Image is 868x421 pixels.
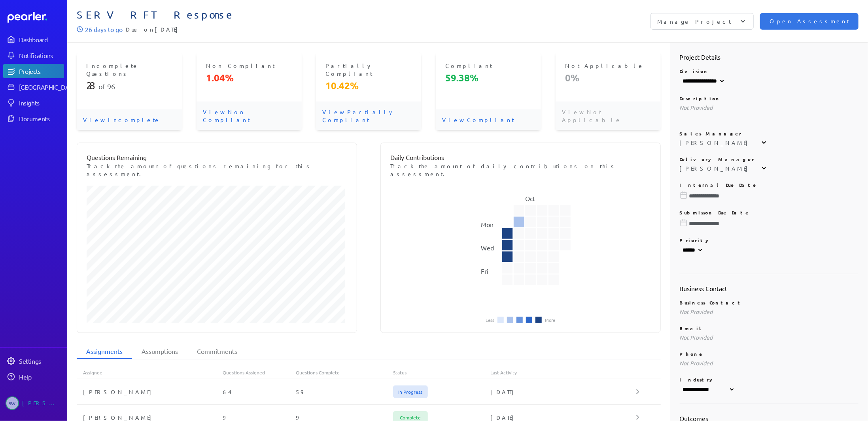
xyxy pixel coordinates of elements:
[3,393,64,413] a: SW[PERSON_NAME]
[436,109,541,130] p: View Compliant
[680,192,859,200] input: Please choose a due date
[86,79,98,92] span: 28
[445,62,531,70] p: Compliant
[132,344,187,359] li: Assumptions
[680,139,752,147] div: [PERSON_NAME]
[680,325,859,331] p: Email
[680,359,713,366] span: Not Provided
[316,101,421,130] p: View Partially Compliant
[8,12,64,23] a: Dashboard
[657,17,731,25] p: Manage Project
[680,182,859,188] p: Internal Due Date
[77,9,468,21] span: SERV RFT Response
[19,357,63,365] div: Settings
[325,79,412,92] p: 10.42%
[486,318,494,322] li: Less
[3,64,64,78] a: Projects
[680,220,859,227] input: Please choose a due date
[296,369,393,376] div: Questions Complete
[77,369,223,376] div: Assignee
[680,237,859,243] p: Priority
[680,308,713,315] span: Not Provided
[680,284,859,293] h2: Business Contact
[325,62,412,77] p: Partially Compliant
[565,62,651,70] p: Not Applicable
[107,82,115,90] span: 96
[19,99,63,107] div: Insights
[3,32,64,47] a: Dashboard
[3,354,64,368] a: Settings
[86,79,172,92] p: of
[680,376,859,383] p: Industry
[481,220,494,228] text: Mon
[680,334,713,341] span: Not Provided
[565,71,651,84] p: 0%
[3,80,64,94] a: [GEOGRAPHIC_DATA]
[19,373,63,381] div: Help
[760,13,859,30] button: Open Assessment
[770,17,849,26] span: Open Assessment
[525,194,535,202] text: Oct
[187,344,247,359] li: Commitments
[87,162,347,178] p: Track the amount of questions remaining for this assessment.
[3,96,64,110] a: Insights
[545,318,555,322] li: More
[490,388,636,396] div: [DATE]
[393,385,428,398] span: In Progress
[19,51,63,59] div: Notifications
[481,244,494,252] text: Wed
[197,101,302,130] p: View Non Compliant
[77,109,182,130] p: View Incomplete
[77,344,132,359] li: Assignments
[3,48,64,62] a: Notifications
[87,152,347,162] p: Questions Remaining
[3,111,64,126] a: Documents
[206,62,292,70] p: Non Compliant
[22,397,62,410] div: [PERSON_NAME]
[126,24,182,34] span: Due on [DATE]
[680,164,752,172] div: [PERSON_NAME]
[3,370,64,384] a: Help
[390,162,651,178] p: Track the amount of daily contributions on this assessment.
[86,62,172,77] p: Incomplete Questions
[19,36,63,43] div: Dashboard
[19,83,78,91] div: [GEOGRAPHIC_DATA]
[680,209,859,216] p: Submisson Due Date
[481,267,488,275] text: Fri
[445,71,531,84] p: 59.38%
[206,71,292,84] p: 1.04%
[223,369,296,376] div: Questions Assigned
[680,68,859,74] p: Division
[556,101,661,130] p: View Not Applicable
[680,156,859,162] p: Delivery Manager
[680,104,713,111] span: Not Provided
[6,397,19,410] span: Steve Whittington
[296,388,393,396] div: 59
[490,369,636,376] div: Last Activity
[680,130,859,137] p: Sales Manager
[680,95,859,101] p: Description
[680,52,859,62] h2: Project Details
[390,152,651,162] p: Daily Contributions
[680,351,859,357] p: Phone
[77,388,223,396] div: [PERSON_NAME]
[19,67,63,75] div: Projects
[680,299,859,306] p: Business Contact
[85,24,123,34] p: 26 days to go
[223,388,296,396] div: 64
[19,115,63,122] div: Documents
[393,369,490,376] div: Status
